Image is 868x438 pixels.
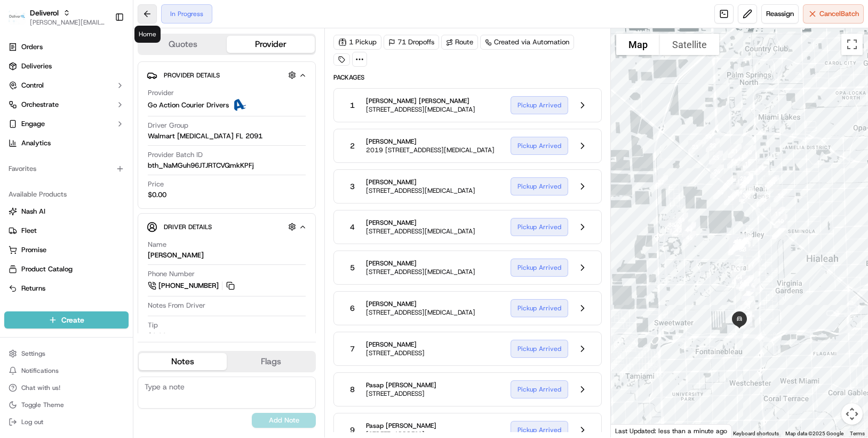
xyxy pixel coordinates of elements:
div: 44 [678,219,700,241]
button: Toggle fullscreen view [841,34,863,55]
div: 39 [665,216,688,238]
div: 12 [769,184,792,207]
div: 38 [660,214,683,236]
button: Promise [4,241,129,259]
span: Map data ©2025 Google [785,431,843,436]
div: Past conversations [11,139,71,147]
div: 34 [728,181,750,204]
div: 31 [735,170,758,193]
span: [STREET_ADDRESS][MEDICAL_DATA] [366,105,475,114]
span: Cancel Batch [819,9,859,19]
span: Phone Number [148,269,195,279]
span: 7 [350,343,355,354]
button: Notifications [4,363,129,378]
button: Settings [4,346,129,361]
button: Create [4,311,129,328]
a: Powered byPylon [75,264,129,273]
div: 63 [726,259,748,281]
div: 15 [761,171,783,193]
span: Packages [333,73,602,82]
a: Orders [4,38,129,56]
span: [STREET_ADDRESS] [366,389,436,398]
div: 23 [684,136,706,158]
span: [PERSON_NAME] [366,218,475,227]
button: Chat with us! [4,380,129,395]
img: Chris Sexton [11,155,28,173]
button: Show street map [616,34,660,55]
div: 20 [737,141,760,163]
div: 37 [650,171,672,193]
span: Create [61,315,84,325]
span: Nash AI [21,207,45,216]
a: 📗Knowledge Base [6,234,86,254]
span: 1 [350,100,355,111]
span: Go Action Courier Drivers [148,100,229,110]
img: 4920774857489_3d7f54699973ba98c624_72.jpg [22,102,42,121]
div: 24 [697,126,720,148]
span: [PERSON_NAME] [366,300,475,308]
span: Toggle Theme [21,401,64,409]
div: 56 [730,233,753,256]
button: Notes [139,353,227,370]
span: Driver Group [148,121,188,130]
div: 29 [735,169,758,191]
button: Nash AI [4,203,129,220]
span: Settings [21,349,45,358]
a: Returns [9,284,124,293]
span: bth_NaMGuh96JTJRTCVQmkKPFj [148,161,254,170]
div: 21 [723,140,746,162]
span: Provider Batch ID [148,150,203,160]
div: 36 [709,181,731,204]
a: Terms (opens in new tab) [850,431,865,436]
a: Open this area in Google Maps (opens a new window) [614,424,649,437]
div: 61 [724,235,747,257]
a: 💻API Documentation [86,234,176,254]
img: ActionCourier.png [233,99,246,112]
span: 2 [350,140,355,151]
div: 📗 [11,240,19,248]
img: Nash [11,11,32,32]
span: Promise [21,245,46,255]
span: Pasap [PERSON_NAME] [366,421,436,430]
div: 16 [750,157,773,179]
button: Log out [4,414,129,429]
a: Nash AI [9,207,124,216]
span: • [89,166,92,174]
div: We're available if you need us! [48,113,147,121]
span: Engage [21,119,45,129]
button: Show satellite imagery [660,34,719,55]
span: Returns [21,284,45,293]
span: • [89,194,92,203]
img: Jeff Sasse [11,184,28,201]
button: Quotes [139,36,227,53]
div: Last Updated: less than a minute ago [611,424,732,437]
span: [PHONE_NUMBER] [158,281,219,291]
span: [PERSON_NAME] [366,259,475,268]
button: Orchestrate [4,96,129,113]
button: CancelBatch [803,4,864,24]
div: Favorites [4,160,129,177]
button: Reassign [761,4,799,24]
div: 13 [752,189,775,211]
div: 71 Dropoffs [384,35,439,50]
span: Pylon [106,265,129,273]
span: [STREET_ADDRESS][MEDICAL_DATA] [366,268,475,276]
button: Fleet [4,222,129,239]
button: Engage [4,115,129,132]
span: Driver Details [164,223,212,231]
span: [DATE] [94,194,116,203]
button: [PERSON_NAME][EMAIL_ADDRESS][PERSON_NAME][DOMAIN_NAME] [30,18,106,27]
button: Returns [4,280,129,297]
img: Deliverol [9,10,26,25]
div: 7 [742,253,764,276]
div: 27 [719,171,741,193]
img: 1736555255976-a54dd68f-1ca7-489b-9aae-adbdc363a1c4 [21,195,30,204]
div: 43 [678,217,700,240]
span: [PERSON_NAME] [33,166,86,174]
span: Analytics [21,138,51,148]
span: Tip [148,320,158,330]
span: Pasap [PERSON_NAME] [366,381,436,389]
div: Home [134,26,161,43]
div: $0.00 [148,331,166,341]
